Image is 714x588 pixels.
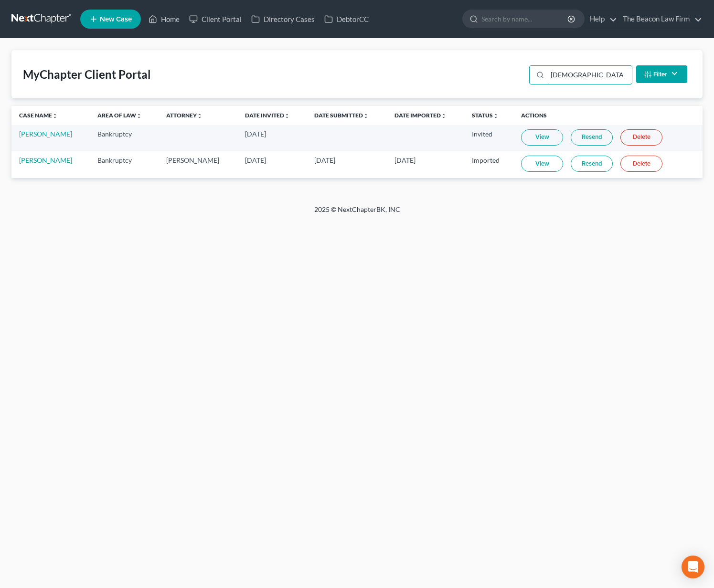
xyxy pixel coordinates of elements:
[166,112,202,119] a: Attorneyunfold_more
[618,10,702,28] a: The Beacon Law Firm
[394,156,416,164] span: [DATE]
[245,156,266,164] span: [DATE]
[144,10,184,28] a: Home
[394,112,447,119] a: Date Importedunfold_more
[284,113,290,119] i: unfold_more
[19,156,72,164] a: [PERSON_NAME]
[52,113,58,119] i: unfold_more
[136,113,142,119] i: unfold_more
[547,66,632,84] input: Search...
[314,112,369,119] a: Date Submittedunfold_more
[441,113,447,119] i: unfold_more
[620,156,662,172] a: Delete
[245,112,290,119] a: Date Invitedunfold_more
[19,112,58,119] a: Case Nameunfold_more
[571,156,613,172] a: Resend
[19,130,72,138] a: [PERSON_NAME]
[513,106,703,125] th: Actions
[246,10,320,28] a: Directory Cases
[97,112,142,119] a: Area of Lawunfold_more
[314,156,335,164] span: [DATE]
[363,113,369,119] i: unfold_more
[472,112,499,119] a: Statusunfold_more
[159,151,237,178] td: [PERSON_NAME]
[521,129,563,146] a: View
[320,10,373,28] a: DebtorCC
[464,125,514,151] td: Invited
[493,113,499,119] i: unfold_more
[90,125,159,151] td: Bankruptcy
[245,130,266,138] span: [DATE]
[481,10,569,28] input: Search by name...
[90,151,159,178] td: Bankruptcy
[100,16,132,23] span: New Case
[636,65,687,83] button: Filter
[682,556,704,578] div: Open Intercom Messenger
[620,129,662,146] a: Delete
[85,205,629,222] div: 2025 © NextChapterBK, INC
[23,67,151,82] div: MyChapter Client Portal
[184,10,246,28] a: Client Portal
[521,156,563,172] a: View
[571,129,613,146] a: Resend
[197,113,202,119] i: unfold_more
[585,10,617,28] a: Help
[464,151,514,178] td: Imported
